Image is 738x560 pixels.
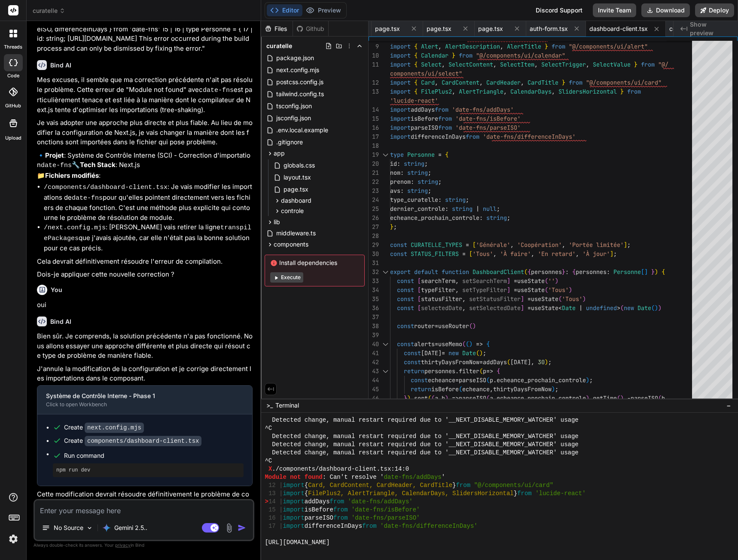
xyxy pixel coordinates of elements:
span: 'À jour' [582,250,610,258]
span: ; [613,250,617,258]
span: 'Tous' [562,295,582,303]
div: 9 [369,42,379,51]
span: } [562,79,565,86]
span: from [435,106,448,113]
span: > [617,304,620,312]
span: } [562,268,565,276]
span: components [274,240,308,249]
span: | [476,205,479,213]
div: 21 [369,168,379,177]
span: const [397,295,414,303]
span: "@/components/ui/card" [586,79,662,86]
span: avs [390,187,400,195]
span: string [445,196,466,204]
span: const [397,286,414,294]
span: next.config.mjs [275,65,320,75]
div: 24 [369,195,379,204]
span: , [531,250,534,258]
div: 11 [369,60,379,69]
span: , [586,61,589,68]
span: null [483,205,497,213]
span: { [572,268,576,276]
span: import [390,124,411,131]
span: default [414,268,438,276]
span: const [390,250,407,258]
p: Je vais adopter une approche plus directe et plus fiable. Au lieu de modifier la configuration de... [37,118,253,147]
span: , [576,250,579,258]
code: /next.config.mjs [44,224,106,231]
span: page.tsx [478,24,503,33]
span: ) [555,277,558,285]
span: export [390,268,411,276]
div: 13 [369,87,379,96]
span: type [390,151,404,158]
span: import [390,61,411,68]
span: , [500,43,503,50]
div: Files [261,24,293,33]
span: ] [624,241,627,249]
p: oui [37,300,253,310]
span: SelectItem [500,61,534,68]
span: from [569,79,582,86]
div: 18 [369,141,379,150]
span: ) [655,304,658,312]
span: { [414,61,418,68]
span: globals.css [283,160,316,170]
code: /components/dashboard-client.tsx [44,184,168,191]
span: } [634,61,637,68]
span: 'date-fns/isBefore' [455,115,521,122]
span: Select [421,61,442,68]
span: curatelle [33,6,65,15]
div: 23 [369,186,379,195]
label: GitHub [5,102,21,110]
img: settings [6,532,21,546]
span: − [726,401,731,410]
span: ; [507,214,510,222]
li: : Je vais modifier les importations de pour qu'elles pointent directement vers les fichiers de ch... [44,182,253,222]
span: import [390,43,411,50]
span: { [414,43,418,50]
span: string [486,214,507,222]
span: "@/ [658,61,668,68]
div: 15 [369,114,379,123]
span: DashboardClient [473,268,524,276]
div: 34 [369,286,379,295]
span: , [452,88,455,95]
span: jsconfig.json [275,113,312,123]
label: code [7,72,19,79]
span: Show preview [690,20,731,37]
span: ; [428,169,431,177]
span: | [579,304,582,312]
span: : [607,268,610,276]
span: : [445,205,448,213]
span: Personne [407,151,435,158]
span: , [479,79,483,86]
span: useState [531,304,558,312]
span: from [459,52,473,59]
span: SelectTrigger [541,61,586,68]
span: ( [545,277,548,285]
span: nom [390,169,400,177]
span: 'Coopération' [517,241,562,249]
span: dashboard-client.tsx [589,24,648,33]
span: lib [274,218,280,226]
span: Alert [421,43,438,50]
span: CalendarDays [510,88,552,95]
span: parseISO [411,124,438,131]
img: attachment [224,523,234,533]
span: 'En retard' [538,250,576,258]
code: date-fns [41,162,72,169]
strong: Projet [45,151,64,159]
span: , [493,61,497,68]
span: const [397,304,414,312]
span: , [521,79,524,86]
span: postcss.config.js [275,77,324,87]
span: setStatusFilter [469,295,521,303]
span: = [514,277,517,285]
span: middleware.ts [275,228,317,238]
img: Pick Models [86,524,93,532]
span: ) [569,286,572,294]
div: 27 [369,222,379,231]
span: } [651,268,655,276]
img: icon [238,523,246,532]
